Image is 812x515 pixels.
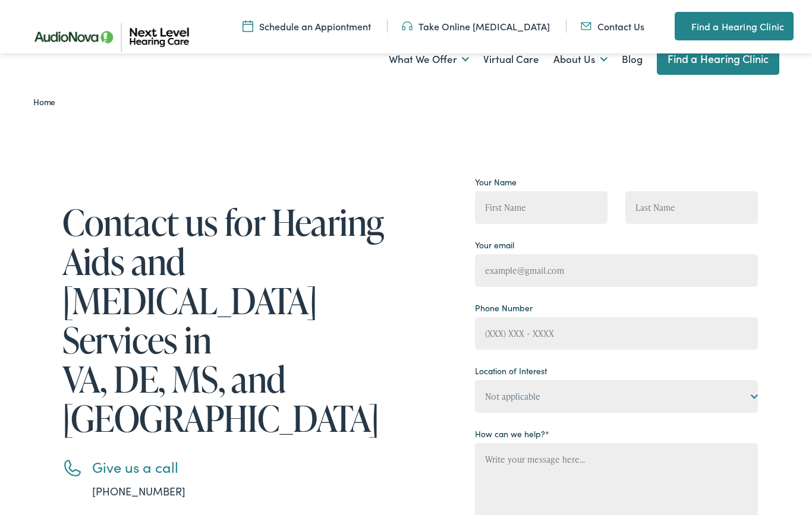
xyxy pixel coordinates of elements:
[475,239,514,251] label: Your email
[553,37,608,81] a: About Us
[657,43,780,75] a: Find a Hearing Clinic
[475,302,533,314] label: Phone Number
[475,176,517,188] label: Your Name
[581,20,644,33] a: Contact Us
[33,96,61,108] a: Home
[62,203,395,438] h1: Contact us for Hearing Aids and [MEDICAL_DATA] Services in VA, DE, MS, and [GEOGRAPHIC_DATA]
[483,37,539,81] a: Virtual Care
[475,428,549,440] label: How can we help?
[675,19,685,33] img: A map pin icon in teal indicates location-related features or services.
[402,20,550,33] a: Take Online [MEDICAL_DATA]
[475,365,547,377] label: Location of Interest
[675,12,794,40] a: Find a Hearing Clinic
[625,191,758,224] input: Last Name
[92,484,185,498] a: [PHONE_NUMBER]
[475,317,758,350] input: (XXX) XXX - XXXX
[402,20,413,33] img: An icon symbolizing headphones, colored in teal, suggests audio-related services or features.
[475,191,608,224] input: First Name
[92,459,395,476] h3: Give us a call
[389,37,469,81] a: What We Offer
[243,20,371,33] a: Schedule an Appiontment
[622,37,643,81] a: Blog
[475,254,758,287] input: example@gmail.com
[243,20,253,33] img: Calendar icon representing the ability to schedule a hearing test or hearing aid appointment at N...
[581,20,591,33] img: An icon representing mail communication is presented in a unique teal color.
